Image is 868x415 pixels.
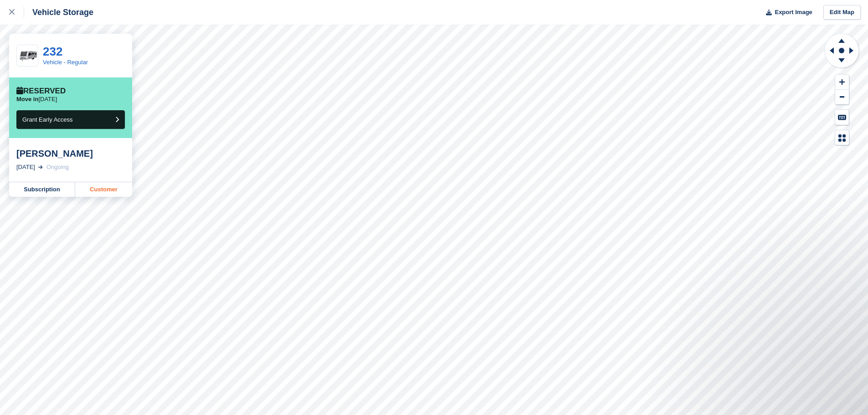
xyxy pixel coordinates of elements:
[43,45,62,58] a: 232
[835,110,849,125] button: Keyboard Shortcuts
[24,7,93,18] div: Vehicle Storage
[835,90,849,105] button: Zoom Out
[75,182,132,197] a: Customer
[775,8,812,17] span: Export Image
[46,163,69,172] div: Ongoing
[16,110,125,129] button: Grant Early Access
[16,163,35,172] div: [DATE]
[38,165,43,169] img: arrow-right-light-icn-cde0832a797a2874e46488d9cf13f60e5c3a73dbe684e267c42b8395dfbc2abf.svg
[43,59,88,66] a: Vehicle - Regular
[9,182,75,197] a: Subscription
[17,49,38,63] img: download-removebg-preview.png
[835,75,849,90] button: Zoom In
[835,130,849,145] button: Map Legend
[16,87,66,96] div: Reserved
[16,148,125,159] div: [PERSON_NAME]
[16,96,38,102] span: Move in
[760,5,812,20] button: Export Image
[823,5,861,20] a: Edit Map
[16,96,57,103] p: [DATE]
[22,116,73,123] span: Grant Early Access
